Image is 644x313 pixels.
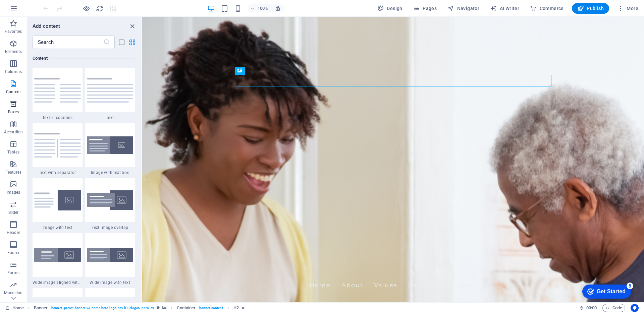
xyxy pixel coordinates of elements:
p: Header [7,230,20,235]
div: 5 [50,1,56,8]
nav: breadcrumb [34,304,245,312]
img: text.svg [87,78,133,103]
span: Click to select. Double-click to edit [233,304,239,312]
p: Favorites [5,29,22,34]
button: grid-view [128,38,136,46]
span: Text with separator [33,170,83,175]
div: Wide image with text [85,233,135,285]
p: Marketing [4,290,22,296]
span: AI Writer [490,5,519,12]
span: Code [605,304,622,312]
button: Pages [411,3,439,14]
span: Pages [413,5,437,12]
span: Image with text [33,225,83,230]
span: : [591,305,592,310]
span: Wide image with text [85,280,135,285]
span: More [617,5,638,12]
a: Click to cancel selection. Double-click to open Pages [5,304,24,312]
p: Columns [5,69,22,74]
p: Accordion [4,129,23,135]
button: Publish [572,3,609,14]
div: Text in columns [33,68,83,120]
h6: 100% [257,4,268,12]
span: Text image overlap [85,225,135,230]
button: Usercentrics [631,304,639,312]
span: . banner .preset-banner-v3-home-hero-logo-nav-h1-slogan .parallax [50,304,154,312]
p: Boxes [8,109,19,115]
span: Commerce [530,5,564,12]
span: Click to select. Double-click to edit [177,304,196,312]
div: Image with text box [85,123,135,175]
img: image-with-text-box.svg [87,136,133,154]
span: Text [85,115,135,120]
div: Text [85,68,135,120]
span: Click to select. Double-click to edit [34,304,48,312]
button: More [614,3,641,14]
div: Image with text [33,178,83,230]
p: Elements [5,49,22,54]
button: Code [602,304,625,312]
img: text-in-columns.svg [34,78,81,103]
h6: Session time [579,304,597,312]
div: Get Started 5 items remaining, 0% complete [5,3,54,17]
i: Reload page [96,5,104,12]
div: Text with separator [33,123,83,175]
button: list-view [117,38,125,46]
h6: Content [33,54,135,62]
button: Design [375,3,405,14]
button: close panel [128,22,136,30]
p: Slider [8,210,19,215]
p: Images [7,190,20,195]
button: Commerce [527,3,567,14]
span: Navigator [447,5,479,12]
div: Text image overlap [85,178,135,230]
span: Image with text box [85,170,135,175]
span: Publish [577,5,604,12]
input: Search [33,36,103,49]
button: 100% [247,4,271,12]
p: Tables [7,149,19,155]
p: Forms [7,270,19,275]
p: Footer [7,250,19,255]
img: text-with-image-v4.svg [34,190,81,210]
button: reload [96,4,104,12]
button: AI Writer [487,3,522,14]
span: Design [377,5,402,12]
i: Element contains an animation [241,306,245,310]
button: Click here to leave preview mode and continue editing [82,4,90,12]
i: This element is a customizable preset [157,306,160,310]
img: text-with-separator.svg [34,133,81,158]
i: This element contains a background [162,306,166,310]
span: . banner-content [198,304,223,312]
h6: Add content [33,22,60,30]
div: Wide image aligned with text [33,233,83,285]
p: Features [5,170,21,175]
img: wide-image-with-text.svg [87,248,133,262]
i: On resize automatically adjust zoom level to fit chosen device. [275,5,281,11]
img: wide-image-with-text-aligned.svg [34,248,81,262]
span: Text in columns [33,115,83,120]
span: Wide image aligned with text [33,280,83,285]
p: Content [6,89,21,95]
span: 00 00 [586,304,597,312]
button: Navigator [445,3,482,14]
img: text-image-overlap.svg [87,190,133,210]
div: Get Started [20,7,49,13]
